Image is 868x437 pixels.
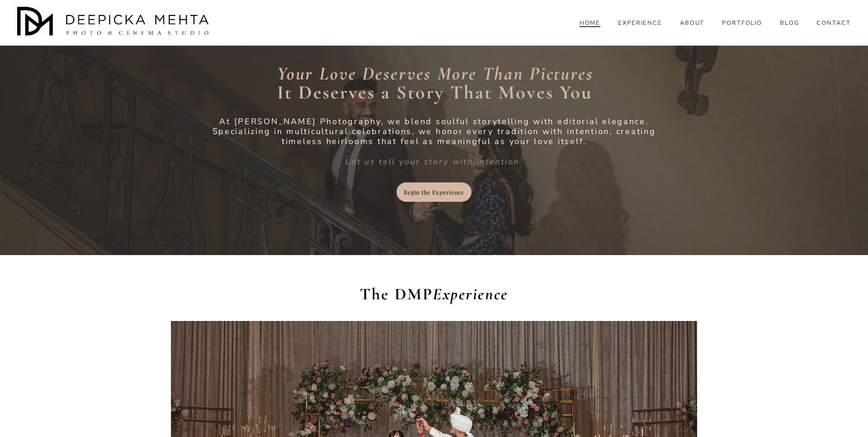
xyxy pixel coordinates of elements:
[212,116,660,147] span: At [PERSON_NAME] Photography, we blend soulful storytelling with editorial elegance. Specializing...
[680,19,705,28] a: ABOUT
[277,81,592,104] strong: It Deserves a Story That Moves You
[345,156,523,167] em: Let us tell your story with intention.
[17,7,212,38] img: Austin Wedding Photographer - Deepicka Mehta Photography &amp; Cinematography
[618,19,663,28] a: EXPERIENCE
[580,19,601,28] a: HOME
[780,20,799,27] span: BLOG
[780,19,799,28] a: folder dropdown
[722,19,763,28] a: PORTFOLIO
[816,19,851,28] a: CONTACT
[433,284,508,304] em: Experience
[277,62,594,85] em: Your Love Deserves More Than Pictures
[396,182,472,202] a: Begin the Experience
[360,284,508,304] strong: The DMP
